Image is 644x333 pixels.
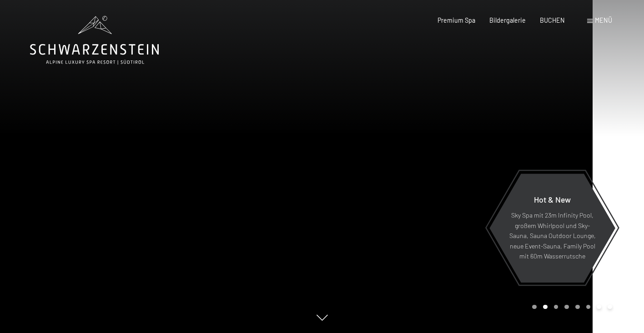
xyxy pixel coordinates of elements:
[540,16,565,24] a: BUCHEN
[595,16,612,24] span: Menü
[586,305,591,309] div: Carousel Page 6
[529,305,612,309] div: Carousel Pagination
[532,305,537,309] div: Carousel Page 1
[489,173,616,283] a: Hot & New Sky Spa mit 23m Infinity Pool, großem Whirlpool und Sky-Sauna, Sauna Outdoor Lounge, ne...
[509,210,596,262] p: Sky Spa mit 23m Infinity Pool, großem Whirlpool und Sky-Sauna, Sauna Outdoor Lounge, neue Event-S...
[597,305,601,309] div: Carousel Page 7
[543,305,548,309] div: Carousel Page 2 (Current Slide)
[438,16,475,24] a: Premium Spa
[608,305,612,309] div: Carousel Page 8
[564,305,569,309] div: Carousel Page 4
[575,305,580,309] div: Carousel Page 5
[489,16,526,24] a: Bildergalerie
[554,305,558,309] div: Carousel Page 3
[534,194,571,204] span: Hot & New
